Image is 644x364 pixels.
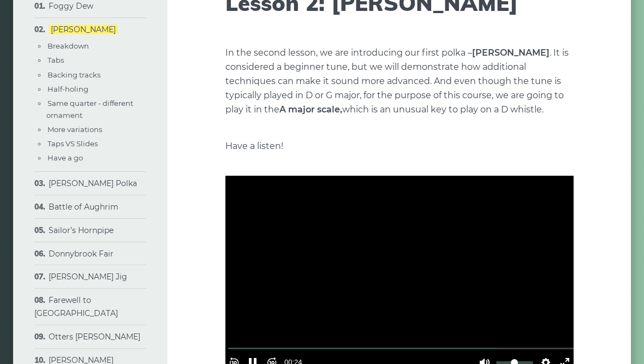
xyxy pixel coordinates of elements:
[34,295,118,318] a: Farewell to [GEOGRAPHIC_DATA]
[47,153,83,162] a: Have a go
[279,104,342,115] strong: A major scale,
[49,25,118,34] a: [PERSON_NAME]
[47,56,64,64] a: Tabs
[49,249,114,259] a: Donnybrook Fair
[47,125,102,134] a: More variations
[47,70,100,79] a: Backing tracks
[49,178,137,188] a: [PERSON_NAME] Polka
[49,202,118,212] a: Battle of Aughrim
[49,1,93,11] a: Foggy Dew
[49,225,114,235] a: Sailor’s Hornpipe
[225,139,574,153] p: Have a listen!
[49,272,127,282] a: [PERSON_NAME] Jig
[47,41,89,50] a: Breakdown
[225,46,574,117] p: In the second lesson, we are introducing our first polka – . It is considered a beginner tune, bu...
[47,85,88,93] a: Half-holing
[49,332,140,342] a: Otters [PERSON_NAME]
[472,47,550,58] strong: [PERSON_NAME]
[47,139,98,148] a: Taps VS Slides
[46,99,133,120] a: Same quarter - different ornament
